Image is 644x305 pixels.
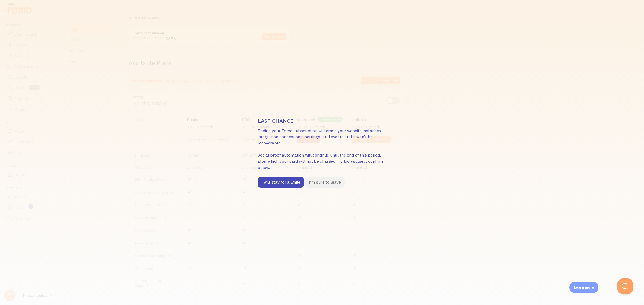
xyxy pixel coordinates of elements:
[569,282,598,293] div: Learn more
[258,117,386,124] h3: Last chance
[258,177,304,188] button: I will stay for a while
[305,177,345,188] button: I'm sure to leave
[617,278,633,294] iframe: Help Scout Beacon - Open
[258,128,386,170] p: Ending your Fomo subscription will erase your website instances, integration connections, setting...
[355,158,366,164] i: adieu
[574,285,594,290] p: Learn more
